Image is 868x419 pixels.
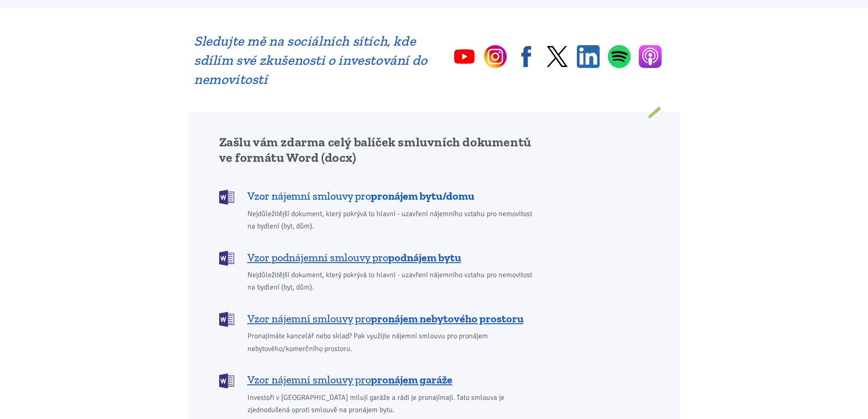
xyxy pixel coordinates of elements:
[247,208,539,233] span: Nejdůležitější dokument, který pokrývá to hlavní - uzavření nájemního vztahu pro nemovitost na by...
[219,373,234,388] img: DOCX (Word)
[247,372,452,387] span: Vzor nájemní smlouvy pro
[219,251,234,266] img: DOCX (Word)
[608,45,631,68] a: Spotify
[219,189,539,204] a: Vzor nájemní smlouvy propronájem bytu/domu
[484,45,507,68] a: Instagram
[219,372,539,388] a: Vzor nájemní smlouvy propronájem garáže
[371,189,474,202] b: pronájem bytu/domu
[247,250,461,265] span: Vzor podnájemní smlouvy pro
[194,31,428,89] h2: Sledujte mě na sociálních sítích, kde sdílím své zkušenosti o investování do nemovitostí
[388,251,461,264] b: podnájem bytu
[453,45,476,68] a: YouTube
[247,189,474,203] span: Vzor nájemní smlouvy pro
[515,45,538,68] a: Facebook
[247,392,539,416] span: Investoři v [GEOGRAPHIC_DATA] milují garáže a rádi je pronajímají. Tato smlouva je zjednodušená o...
[247,269,539,294] span: Nejdůležitější dokument, který pokrývá to hlavní - uzavření nájemního vztahu pro nemovitost na by...
[371,312,524,325] b: pronájem nebytového prostoru
[219,190,234,205] img: DOCX (Word)
[219,311,539,326] a: Vzor nájemní smlouvy propronájem nebytového prostoru
[247,330,539,355] span: Pronajímáte kancelář nebo sklad? Pak využijte nájemní smlouvu pro pronájem nebytového/komerčního ...
[546,45,569,68] a: Twitter
[639,45,662,68] a: Apple Podcasts
[247,311,524,326] span: Vzor nájemní smlouvy pro
[577,45,600,68] a: Linkedin
[219,312,234,327] img: DOCX (Word)
[371,373,452,386] b: pronájem garáže
[219,250,539,265] a: Vzor podnájemní smlouvy propodnájem bytu
[219,134,539,166] h2: Zašlu vám zdarma celý balíček smluvních dokumentů ve formátu Word (docx)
